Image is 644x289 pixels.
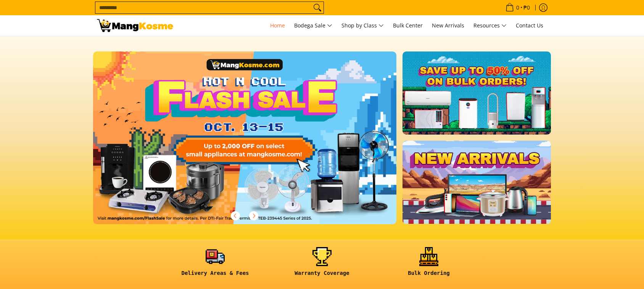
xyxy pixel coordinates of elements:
span: • [503,3,532,12]
a: Home [266,15,289,36]
img: Mang Kosme: Your Home Appliances Warehouse Sale Partner! [97,19,173,32]
a: More [93,51,421,236]
span: New Arrivals [432,22,464,29]
a: <h6><strong>Warranty Coverage</strong></h6> [272,247,372,283]
button: Previous [227,207,244,224]
a: Resources [470,15,510,36]
a: Bulk Center [389,15,427,36]
a: <h6><strong>Bulk Ordering</strong></h6> [379,247,478,283]
a: New Arrivals [428,15,468,36]
span: Shop by Class [341,21,384,31]
span: Contact Us [516,22,543,29]
a: Bodega Sale [290,15,336,36]
span: 0 [515,5,520,10]
span: Resources [473,21,507,31]
span: Bodega Sale [294,21,332,31]
span: Bulk Center [393,22,423,29]
button: Next [245,207,262,224]
span: ₱0 [522,5,531,10]
button: Search [311,2,324,13]
span: Home [270,22,285,29]
a: Contact Us [512,15,547,36]
a: Shop by Class [338,15,388,36]
nav: Main Menu [181,15,547,36]
a: <h6><strong>Delivery Areas & Fees</strong></h6> [166,247,265,283]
